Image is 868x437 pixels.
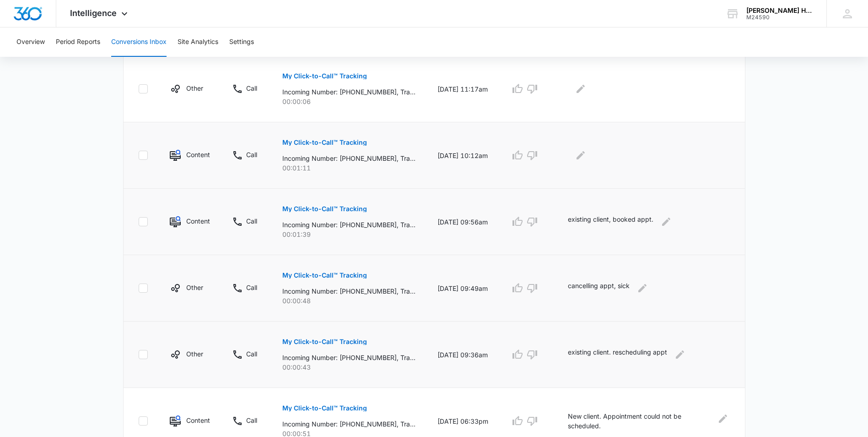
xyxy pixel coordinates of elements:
p: Call [246,283,257,292]
p: Incoming Number: [PHONE_NUMBER], Tracking Number: [PHONE_NUMBER], Ring To: [PHONE_NUMBER], Caller... [282,87,415,97]
button: My Click-to-Call™ Tracking [282,397,367,419]
p: New client. Appointment could not be scheduled. [568,411,710,431]
p: Incoming Number: [PHONE_NUMBER], Tracking Number: [PHONE_NUMBER], Ring To: [PHONE_NUMBER], Caller... [282,153,415,163]
button: Edit Comments [673,347,687,362]
p: Other [186,349,203,359]
p: existing client. rescheduling appt [568,347,667,362]
td: [DATE] 10:12am [426,122,499,189]
td: [DATE] 09:56am [426,189,499,255]
div: account name [746,7,813,14]
span: Intelligence [70,8,117,18]
p: 00:00:43 [282,362,415,372]
button: Site Analytics [178,27,218,57]
p: Incoming Number: [PHONE_NUMBER], Tracking Number: [PHONE_NUMBER], Ring To: [PHONE_NUMBER], Caller... [282,353,415,362]
p: Content [186,216,210,226]
button: Overview [16,27,45,57]
p: Call [246,150,257,159]
p: My Click-to-Call™ Tracking [282,139,367,146]
p: Call [246,216,257,226]
button: Settings [229,27,254,57]
p: My Click-to-Call™ Tracking [282,339,367,345]
button: Period Reports [56,27,100,57]
button: My Click-to-Call™ Tracking [282,65,367,87]
p: 00:00:48 [282,296,415,306]
p: My Click-to-Call™ Tracking [282,405,367,411]
p: Content [186,150,210,159]
button: Edit Comments [573,148,588,163]
p: My Click-to-Call™ Tracking [282,206,367,212]
button: My Click-to-Call™ Tracking [282,131,367,153]
p: Call [246,415,257,425]
td: [DATE] 09:36am [426,322,499,388]
td: [DATE] 09:49am [426,255,499,322]
p: 00:00:06 [282,97,415,106]
p: Incoming Number: [PHONE_NUMBER], Tracking Number: [PHONE_NUMBER], Ring To: [PHONE_NUMBER], Caller... [282,220,415,229]
button: Conversions Inbox [111,27,167,57]
button: Edit Comments [659,214,674,229]
button: My Click-to-Call™ Tracking [282,264,367,286]
p: My Click-to-Call™ Tracking [282,73,367,79]
p: Incoming Number: [PHONE_NUMBER], Tracking Number: [PHONE_NUMBER], Ring To: [PHONE_NUMBER], Caller... [282,419,415,429]
button: My Click-to-Call™ Tracking [282,331,367,353]
div: account id [746,14,813,21]
button: My Click-to-Call™ Tracking [282,198,367,220]
p: Other [186,283,203,292]
button: Edit Comments [635,281,650,295]
p: 00:01:39 [282,229,415,239]
p: My Click-to-Call™ Tracking [282,272,367,279]
p: existing client, booked appt. [568,214,653,229]
td: [DATE] 11:17am [426,56,499,122]
p: 00:01:11 [282,163,415,173]
p: Content [186,415,210,425]
p: Other [186,83,203,93]
p: cancelling appt, sick [568,281,630,295]
button: Edit Comments [716,411,730,426]
p: Call [246,83,257,93]
p: Incoming Number: [PHONE_NUMBER], Tracking Number: [PHONE_NUMBER], Ring To: [PHONE_NUMBER], Caller... [282,286,415,296]
button: Edit Comments [573,82,588,96]
p: Call [246,349,257,359]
